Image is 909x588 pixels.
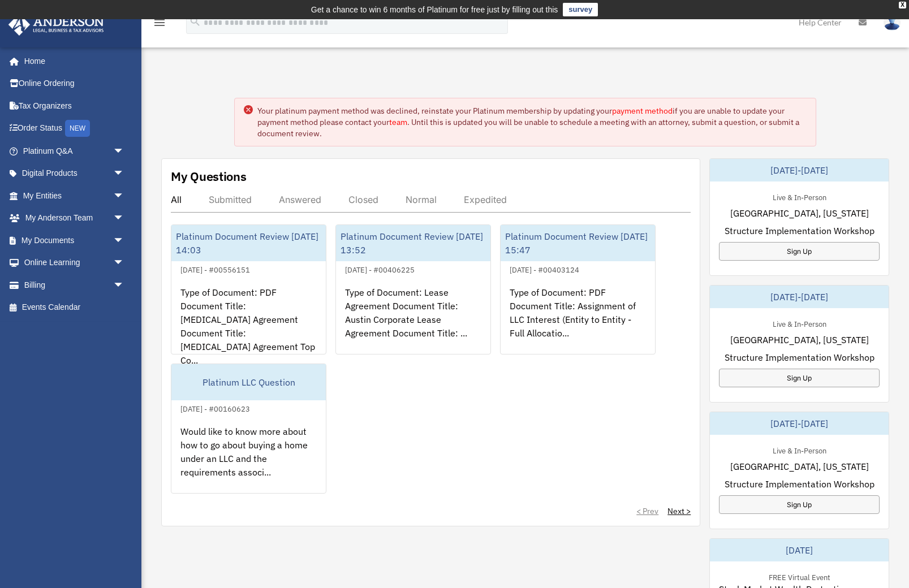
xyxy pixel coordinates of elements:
[171,364,326,400] div: Platinum LLC Question
[710,286,889,308] div: [DATE]-[DATE]
[189,15,201,28] i: search
[171,402,259,414] div: [DATE] - #00160623
[335,224,491,354] a: Platinum Document Review [DATE] 13:52[DATE] - #00406225Type of Document: Lease Agreement Document...
[171,416,326,504] div: Would like to know more about how to go about buying a home under an LLC and the requirements ass...
[8,274,141,296] a: Billingarrow_drop_down
[348,194,378,205] div: Closed
[389,117,407,127] a: team
[171,224,326,354] a: Platinum Document Review [DATE] 14:03[DATE] - #00556151Type of Document: PDF Document Title: [MED...
[171,194,182,205] div: All
[113,184,136,207] span: arrow_drop_down
[8,94,141,117] a: Tax Organizers
[171,168,247,185] div: My Questions
[8,296,141,319] a: Events Calendar
[719,495,880,514] a: Sign Up
[8,140,141,162] a: Platinum Q&Aarrow_drop_down
[710,159,889,181] div: [DATE]-[DATE]
[8,252,141,274] a: Online Learningarrow_drop_down
[257,105,807,139] div: Your platinum payment method was declined, reinstate your Platinum membership by updating your if...
[406,194,437,205] div: Normal
[113,274,136,297] span: arrow_drop_down
[764,444,835,456] div: Live & In-Person
[8,162,141,185] a: Digital Productsarrow_drop_down
[153,16,166,29] i: menu
[171,263,259,275] div: [DATE] - #00556151
[171,364,326,494] a: Platinum LLC Question[DATE] - #00160623Would like to know more about how to go about buying a hom...
[710,539,889,561] div: [DATE]
[5,14,107,36] img: Anderson Advisors Platinum Portal
[464,194,507,205] div: Expedited
[725,224,874,237] span: Structure Implementation Workshop
[612,106,673,116] a: payment method
[8,72,141,95] a: Online Ordering
[764,191,835,202] div: Live & In-Person
[764,317,835,329] div: Live & In-Person
[719,369,880,387] a: Sign Up
[899,2,906,8] div: close
[113,140,136,163] span: arrow_drop_down
[501,263,588,275] div: [DATE] - #00403124
[336,276,490,365] div: Type of Document: Lease Agreement Document Title: Austin Corporate Lease Agreement Document Title...
[667,505,691,517] a: Next >
[501,276,655,365] div: Type of Document: PDF Document Title: Assignment of LLC Interest (Entity to Entity - Full Allocat...
[209,194,252,205] div: Submitted
[113,207,136,230] span: arrow_drop_down
[8,50,136,72] a: Home
[113,229,136,252] span: arrow_drop_down
[171,225,326,261] div: Platinum Document Review [DATE] 14:03
[171,276,326,365] div: Type of Document: PDF Document Title: [MEDICAL_DATA] Agreement Document Title: [MEDICAL_DATA] Agr...
[8,229,141,252] a: My Documentsarrow_drop_down
[884,14,901,31] img: User Pic
[113,162,136,185] span: arrow_drop_down
[8,207,141,230] a: My Anderson Teamarrow_drop_down
[760,570,839,582] div: FREE Virtual Event
[730,460,869,473] span: [GEOGRAPHIC_DATA], [US_STATE]
[311,3,558,16] div: Get a chance to win 6 months of Platinum for free just by filling out this
[153,20,166,29] a: menu
[336,225,490,261] div: Platinum Document Review [DATE] 13:52
[501,225,655,261] div: Platinum Document Review [DATE] 15:47
[710,412,889,435] div: [DATE]-[DATE]
[500,224,656,354] a: Platinum Document Review [DATE] 15:47[DATE] - #00403124Type of Document: PDF Document Title: Assi...
[279,194,321,205] div: Answered
[113,252,136,275] span: arrow_drop_down
[725,351,874,364] span: Structure Implementation Workshop
[730,206,869,220] span: [GEOGRAPHIC_DATA], [US_STATE]
[8,184,141,207] a: My Entitiesarrow_drop_down
[65,120,90,137] div: NEW
[725,477,874,491] span: Structure Implementation Workshop
[719,242,880,261] a: Sign Up
[563,3,598,16] a: survey
[336,263,424,275] div: [DATE] - #00406225
[730,333,869,347] span: [GEOGRAPHIC_DATA], [US_STATE]
[8,117,141,140] a: Order StatusNEW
